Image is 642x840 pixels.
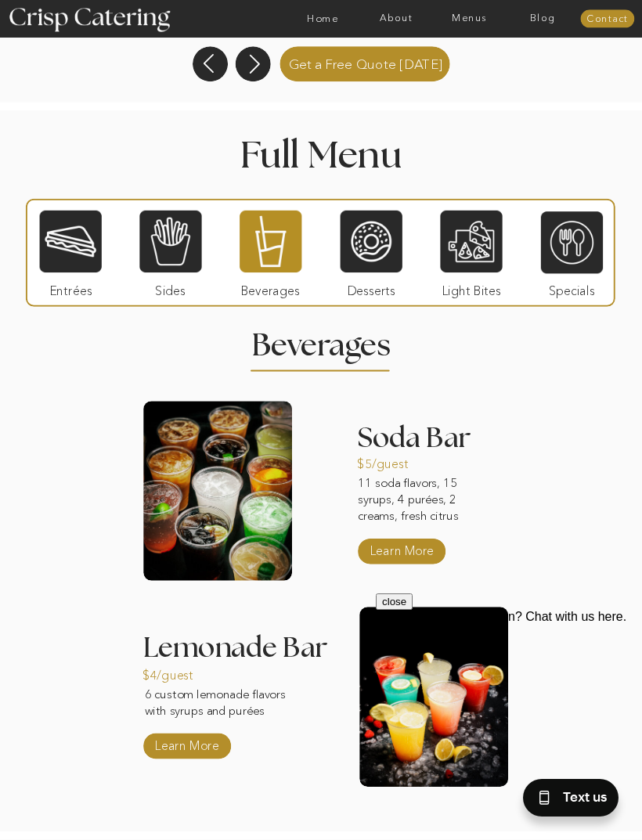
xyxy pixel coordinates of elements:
p: 6 custom lemonade flavors with syrups and purées [145,687,293,738]
a: Home [287,13,360,24]
p: $4/guest [142,658,214,689]
p: Entrées [35,273,106,305]
p: Specials [536,273,608,305]
iframe: podium webchat widget prompt [376,593,642,781]
a: Menus [433,13,507,24]
p: Beverages [235,273,306,305]
a: Learn More [151,728,222,759]
a: Learn More [366,533,438,564]
a: Get a Free Quote [DATE] [276,44,456,81]
p: Sides [135,273,206,305]
h3: Soda Bar [358,425,507,455]
a: Contact [580,14,634,25]
h3: Lemonade Bar [143,634,330,662]
p: $5/guest [357,445,428,477]
p: 11 soda flavors, 15 syrups, 4 purées, 2 creams, fresh citrus [358,475,491,527]
a: About [359,13,433,24]
p: Light Bites [436,273,507,305]
h1: Full Menu [172,138,470,169]
p: Desserts [336,273,407,305]
h2: Beverages [251,331,391,352]
a: Blog [506,13,579,24]
iframe: podium webchat widget bubble [485,762,642,840]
